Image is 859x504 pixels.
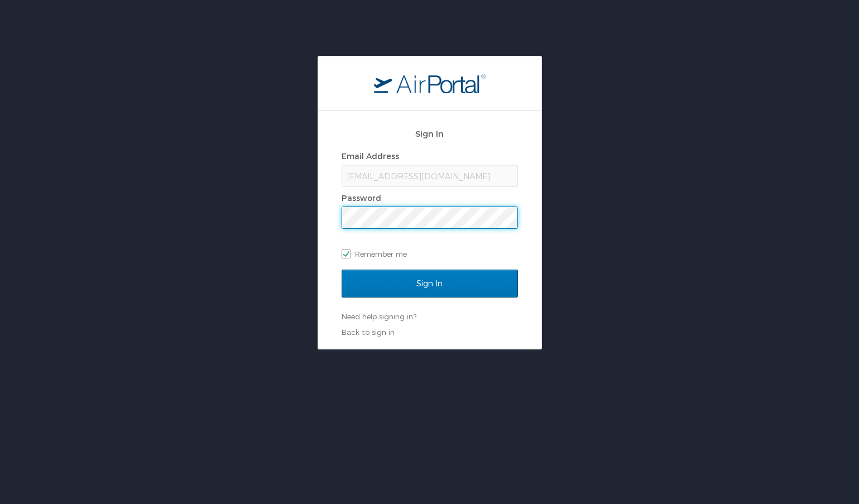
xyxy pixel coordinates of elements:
input: Sign In [342,270,518,297]
h2: Sign In [342,127,518,140]
label: Remember me [342,246,518,262]
a: Need help signing in? [342,312,416,321]
a: Back to sign in [342,328,395,337]
img: logo [374,73,486,93]
label: Email Address [342,151,399,161]
label: Password [342,193,381,203]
